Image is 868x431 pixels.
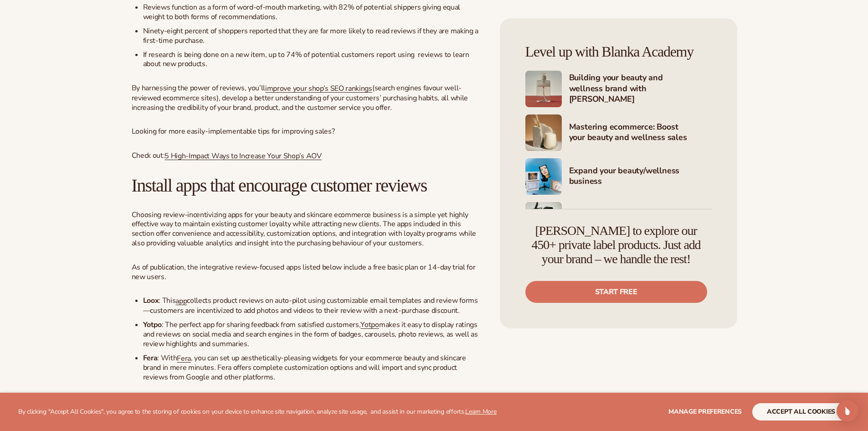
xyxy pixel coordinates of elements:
span: Manage preferences [668,407,742,416]
h4: Expand your beauty/wellness business [569,166,712,188]
span: makes it easy to display ratings and reviews on social media and search engines in the form of ba... [143,320,478,349]
a: app [175,296,187,306]
h2: Install apps that encourage customer reviews [132,176,482,196]
b: Yotpo [143,320,478,349]
span: (search engines favour well-reviewed ecommerce sites), develop a better understanding of your cus... [132,83,468,112]
button: accept all cookies [752,403,850,421]
img: Shopify Image 2 [525,71,562,107]
span: collects product reviews on auto-pilot using customizable email templates and review forms—custom... [143,296,478,316]
h4: [PERSON_NAME] to explore our 450+ private label products. Just add your brand – we handle the rest! [525,224,707,266]
span: Choosing review-incentivizing apps for your beauty and skincare ecommerce business is a simple ye... [132,210,476,248]
span: : This [159,296,175,306]
h4: Mastering ecommerce: Boost your beauty and wellness sales [569,122,712,144]
span: Reviews function as a form of word-of-mouth marketing, with 82% of potential shippers giving equa... [143,2,461,22]
span: Check out: [132,151,165,161]
span: By harnessing the power of reviews, you’ll [132,83,266,93]
b: Loox [143,296,159,306]
a: Yotpo [360,320,379,330]
button: Manage preferences [668,403,742,421]
p: By clicking "Accept All Cookies", you agree to the storing of cookies on your device to enhance s... [18,408,497,416]
a: Shopify Image 3 Mastering ecommerce: Boost your beauty and wellness sales [525,114,712,151]
a: Start free [525,281,707,303]
div: Open Intercom Messenger [837,400,858,422]
a: Shopify Image 2 Building your beauty and wellness brand with [PERSON_NAME] [525,71,712,107]
span: If research is being done on a new item, up to 74% of potential customers report using reviews to... [143,50,469,69]
span: : The perfect app for sharing feedback from satisfied customers, [162,320,361,330]
b: Fera [143,353,466,382]
a: Fera [177,353,191,363]
span: Ninety-eight percent of shoppers reported that they are far more likely to read reviews if they a... [143,26,478,46]
img: Shopify Image 5 [525,202,562,239]
img: Shopify Image 4 [525,158,562,195]
h4: Level up with Blanka Academy [525,44,712,60]
h4: Building your beauty and wellness brand with [PERSON_NAME] [569,73,712,105]
span: , you can set up aesthetically-pleasing widgets for your ecommerce beauty and skincare brand in m... [143,353,466,382]
span: : With [157,353,177,363]
img: Shopify Image 3 [525,114,562,151]
span: As of publication, the integrative review-focused apps listed below include a free basic plan or ... [132,262,476,282]
a: Learn More [465,407,496,416]
a: Shopify Image 4 Expand your beauty/wellness business [525,158,712,195]
a: 5 High-Impact Ways to Increase Your Shop’s AOV [164,151,321,161]
span: Looking for more easily-implementable tips for improving sales? [132,126,335,136]
a: Shopify Image 5 Marketing your beauty and wellness brand 101 [525,202,712,239]
a: improve your shop’s SEO rankings [265,83,372,93]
